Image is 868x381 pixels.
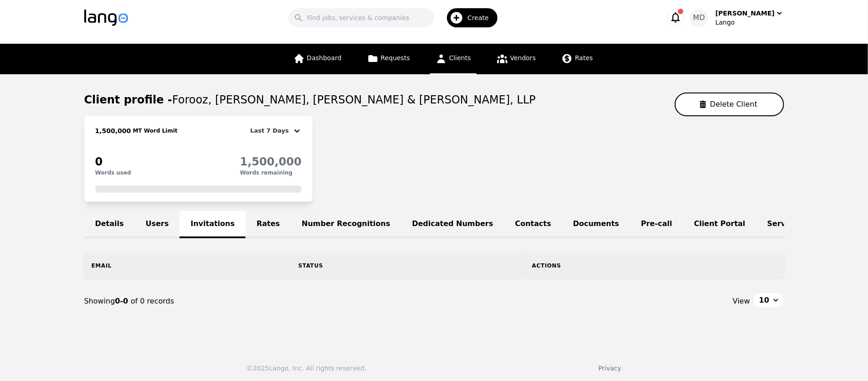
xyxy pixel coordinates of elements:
[754,293,784,308] button: 10
[95,127,131,134] span: 1,500,000
[715,9,775,18] div: [PERSON_NAME]
[467,13,495,22] span: Create
[401,211,504,238] a: Dedicated Numbers
[246,211,291,238] a: Rates
[598,365,621,372] a: Privacy
[135,211,180,238] a: Users
[247,364,366,373] div: © 2025 Lango, Inc. All rights reserved.
[84,296,434,307] div: Showing of 0 records
[240,155,302,168] span: 1,500,000
[95,169,131,176] p: Words used
[491,44,541,74] a: Vendors
[690,9,784,27] button: MD[PERSON_NAME]Lango
[575,54,593,62] span: Rates
[693,12,705,23] span: MD
[434,5,503,31] button: Create
[84,253,291,278] th: Email
[510,54,536,62] span: Vendors
[759,295,769,306] span: 10
[362,44,416,74] a: Requests
[675,93,784,116] button: Delete Client
[291,253,525,278] th: Status
[84,10,128,26] img: Logo
[381,54,410,62] span: Requests
[84,211,135,238] a: Details
[715,18,784,27] div: Lango
[630,211,683,238] a: Pre-call
[131,127,177,134] h2: MT Word Limit
[449,54,471,62] span: Clients
[504,211,562,238] a: Contacts
[525,253,784,278] th: Actions
[95,155,103,168] span: 0
[756,211,833,238] a: Service Lines
[556,44,598,74] a: Rates
[84,93,536,107] h1: Client profile -
[115,297,130,305] span: 0-0
[683,211,756,238] a: Client Portal
[84,279,784,324] nav: Page navigation
[240,169,302,176] p: Words remaining
[291,211,401,238] a: Number Recognitions
[250,125,292,136] div: Last 7 Days
[430,44,477,74] a: Clients
[307,54,342,62] span: Dashboard
[288,44,347,74] a: Dashboard
[562,211,630,238] a: Documents
[733,296,750,307] span: View
[288,8,434,27] input: Find jobs, services & companies
[172,93,536,106] span: Forooz, [PERSON_NAME], [PERSON_NAME] & [PERSON_NAME], LLP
